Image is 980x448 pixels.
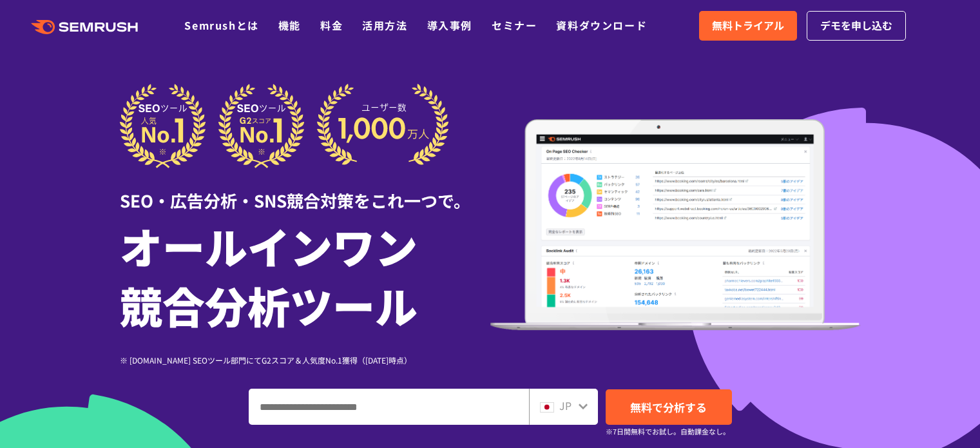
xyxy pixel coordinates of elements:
input: ドメイン、キーワードまたはURLを入力してください [249,389,528,424]
a: Semrushとは [184,17,258,33]
a: 無料で分析する [606,389,732,425]
h1: オールインワン 競合分析ツール [120,216,490,335]
span: 無料トライアル [712,17,784,34]
a: 無料トライアル [699,11,797,41]
a: 料金 [320,17,343,33]
span: 無料で分析する [630,399,707,415]
div: ※ [DOMAIN_NAME] SEOツール部門にてG2スコア＆人気度No.1獲得（[DATE]時点） [120,354,490,366]
div: SEO・広告分析・SNS競合対策をこれ一つで。 [120,168,490,213]
a: デモを申し込む [807,11,906,41]
a: 資料ダウンロード [556,17,647,33]
a: 活用方法 [362,17,407,33]
span: デモを申し込む [820,17,892,34]
a: 機能 [278,17,301,33]
a: セミナー [492,17,537,33]
small: ※7日間無料でお試し。自動課金なし。 [606,425,730,438]
span: JP [559,398,572,413]
a: 導入事例 [427,17,472,33]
